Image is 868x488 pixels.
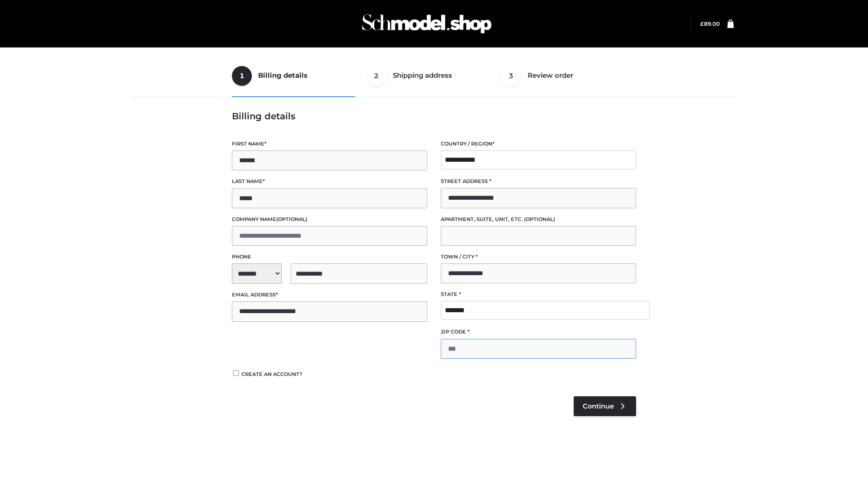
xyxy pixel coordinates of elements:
a: £89.00 [700,20,720,27]
label: Email address [232,291,427,299]
h3: Billing details [232,111,636,122]
label: Company name [232,215,427,224]
a: Continue [574,396,636,416]
input: Create an account? [232,370,240,376]
label: First name [232,140,427,148]
label: Country / Region [441,140,636,148]
label: Phone [232,253,427,261]
span: (optional) [524,216,555,222]
label: Apartment, suite, unit, etc. [441,215,636,224]
img: Schmodel Admin 964 [359,6,495,42]
label: Last name [232,177,427,186]
span: Create an account? [241,371,302,377]
bdi: 89.00 [700,20,720,27]
label: Street address [441,177,636,186]
span: (optional) [276,216,307,222]
span: £ [700,20,704,27]
label: Town / City [441,253,636,261]
span: Continue [583,402,614,410]
label: State [441,290,636,299]
label: ZIP Code [441,328,636,336]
